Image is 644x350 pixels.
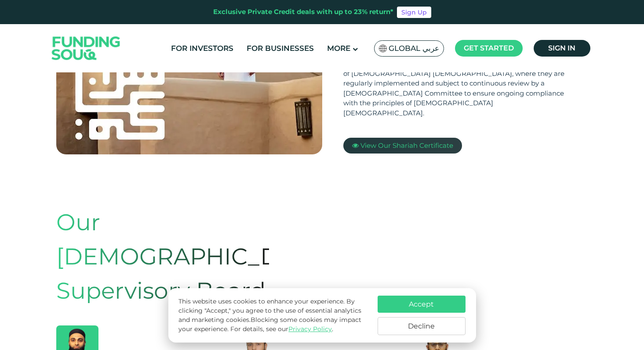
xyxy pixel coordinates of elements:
[360,141,453,150] span: View Our Shariah Certificate
[213,7,393,17] div: Exclusive Private Credit deals with up to 23% return*
[178,316,361,333] span: Blocking some cookies may impact your experience.
[343,138,462,154] a: View Our Shariah Certificate
[244,41,316,56] a: For Businesses
[548,44,575,52] span: Sign in
[464,44,514,52] span: Get started
[379,45,387,52] img: SA Flag
[378,317,466,335] button: Decline
[534,40,590,57] a: Sign in
[378,296,466,313] button: Accept
[288,325,332,333] a: Privacy Policy
[397,7,431,18] a: Sign Up
[56,208,330,304] span: Our [DEMOGRAPHIC_DATA] Supervisory Board
[230,325,333,333] span: For details, see our .
[389,43,439,54] span: Global عربي
[327,44,350,53] span: More
[43,26,129,71] img: Logo
[169,41,236,56] a: For Investors
[343,59,567,118] div: All investment and financing operations comply with the provisions of [DEMOGRAPHIC_DATA] [DEMOGRA...
[178,297,368,334] p: This website uses cookies to enhance your experience. By clicking "Accept," you agree to the use ...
